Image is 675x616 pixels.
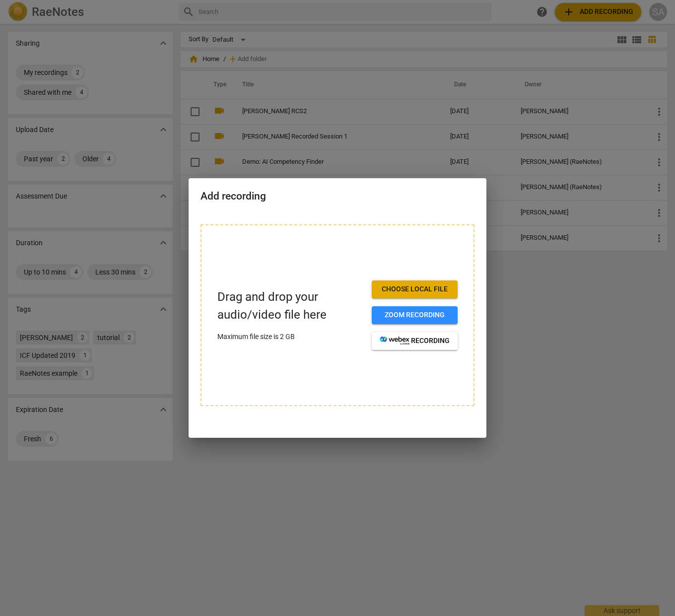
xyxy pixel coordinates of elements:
span: Zoom recording [380,310,450,320]
span: Choose local file [380,284,450,294]
h2: Add recording [201,190,474,203]
p: Maximum file size is 2 GB [217,332,364,342]
p: Drag and drop your audio/video file here [217,288,364,323]
button: Choose local file [372,280,458,298]
span: recording [380,336,450,346]
button: recording [372,332,458,350]
button: Zoom recording [372,306,458,324]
